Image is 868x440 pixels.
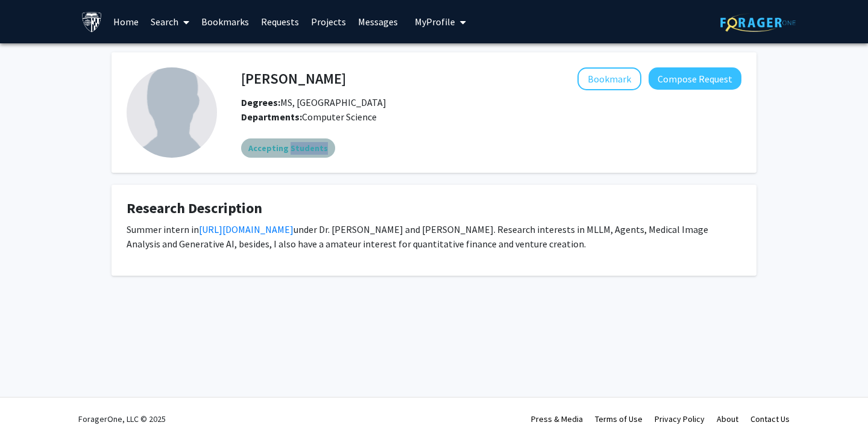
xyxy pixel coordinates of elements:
button: Compose Request to Qilong Wu [649,67,741,90]
a: Press & Media [531,414,583,424]
mat-chip: Accepting Students [241,138,335,158]
img: ForagerOne Logo [720,13,796,32]
img: Johns Hopkins University Logo [81,11,102,33]
p: Summer intern in under Dr. [PERSON_NAME] and [PERSON_NAME]. Research interests in MLLM, Agents, M... [127,222,741,251]
h4: [PERSON_NAME] [241,67,346,90]
a: Privacy Policy [655,414,705,424]
span: Computer Science [302,111,377,123]
a: Home [107,1,145,43]
a: Bookmarks [195,1,255,43]
iframe: Chat [9,386,51,431]
button: Add Qilong Wu to Bookmarks [577,67,641,90]
a: [URL][DOMAIN_NAME] [199,223,294,235]
a: Search [145,1,195,43]
img: Profile Picture [127,67,217,158]
h4: Research Description [127,200,741,217]
a: Terms of Use [595,414,643,424]
span: MS, [GEOGRAPHIC_DATA] [241,96,386,108]
b: Departments: [241,111,302,123]
a: Projects [305,1,352,43]
a: About [717,414,738,424]
span: My Profile [415,16,455,28]
a: Contact Us [750,414,790,424]
a: Messages [352,1,404,43]
div: ForagerOne, LLC © 2025 [78,398,166,440]
a: Requests [255,1,305,43]
b: Degrees: [241,96,280,108]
